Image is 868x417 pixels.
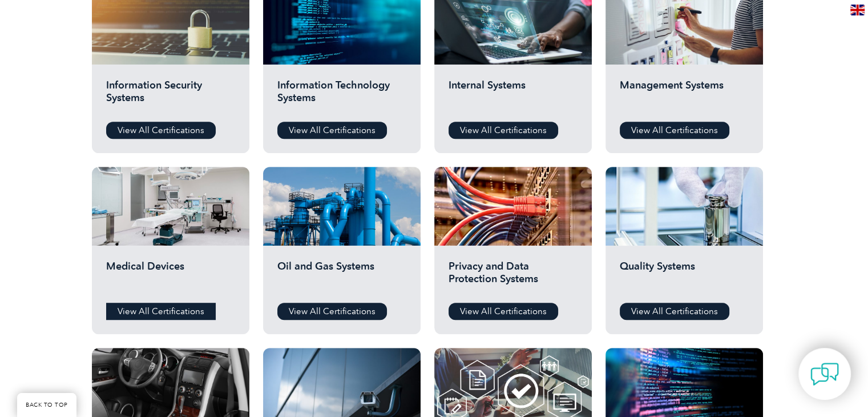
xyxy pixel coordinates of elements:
[449,79,578,113] h2: Internal Systems
[17,393,76,417] a: BACK TO TOP
[106,79,235,113] h2: Information Security Systems
[620,260,749,294] h2: Quality Systems
[449,303,558,320] a: View All Certifications
[106,260,235,294] h2: Medical Devices
[106,303,216,320] a: View All Certifications
[810,360,839,388] img: contact-chat.png
[106,122,216,139] a: View All Certifications
[449,122,558,139] a: View All Certifications
[277,260,406,294] h2: Oil and Gas Systems
[620,122,729,139] a: View All Certifications
[620,79,749,113] h2: Management Systems
[449,260,578,294] h2: Privacy and Data Protection Systems
[277,122,387,139] a: View All Certifications
[277,79,406,113] h2: Information Technology Systems
[620,303,729,320] a: View All Certifications
[277,303,387,320] a: View All Certifications
[850,5,865,15] img: en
